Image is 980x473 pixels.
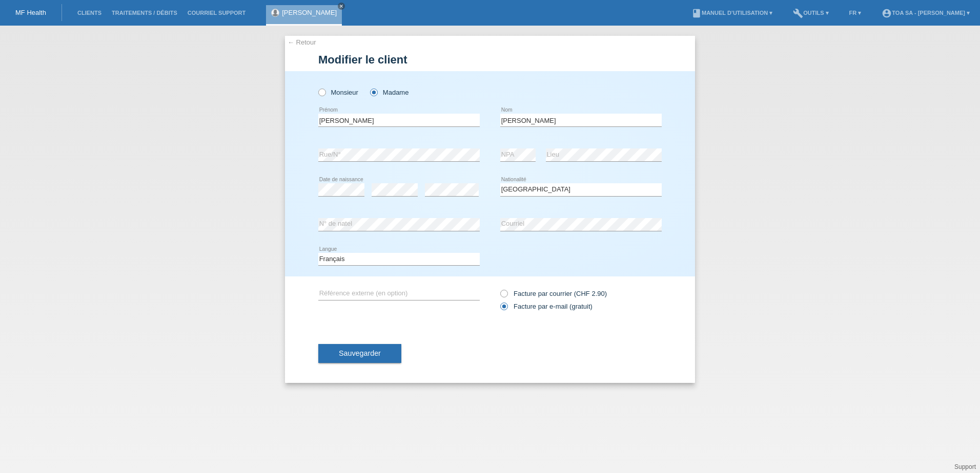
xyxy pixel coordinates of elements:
[370,89,377,95] input: Madame
[288,38,316,46] a: ← Retour
[339,4,344,9] i: close
[954,463,976,470] a: Support
[182,10,251,16] a: Courriel Support
[686,10,778,16] a: bookManuel d’utilisation ▾
[318,344,401,363] button: Sauvegarder
[339,349,381,357] span: Sauvegarder
[318,89,325,95] input: Monsieur
[15,9,46,16] a: MF Health
[500,290,607,297] label: Facture par courrier (CHF 2.90)
[788,10,833,16] a: buildOutils ▾
[318,89,358,96] label: Monsieur
[107,10,182,16] a: Traitements / débits
[876,10,975,16] a: account_circleTOA SA - [PERSON_NAME] ▾
[793,8,803,18] i: build
[72,10,107,16] a: Clients
[500,303,593,310] label: Facture par e-mail (gratuit)
[370,89,409,96] label: Madame
[500,290,507,303] input: Facture par courrier (CHF 2.90)
[318,53,662,66] h1: Modifier le client
[691,8,702,18] i: book
[282,9,337,16] a: [PERSON_NAME]
[882,8,892,18] i: account_circle
[844,10,867,16] a: FR ▾
[338,3,345,10] a: close
[500,303,507,315] input: Facture par e-mail (gratuit)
